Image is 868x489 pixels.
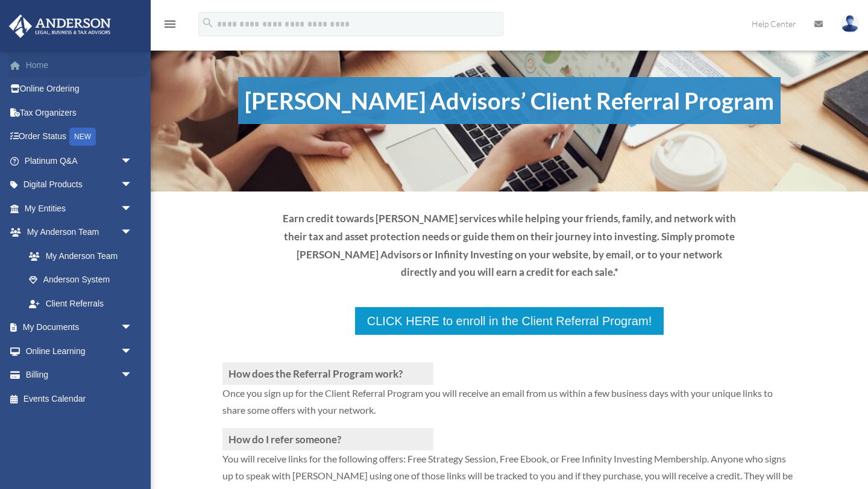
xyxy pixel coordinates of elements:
a: Digital Productsarrow_drop_down [8,173,151,197]
a: My Anderson Team [17,244,151,268]
h1: [PERSON_NAME] Advisors’ Client Referral Program [238,77,781,124]
h3: How does the Referral Program work? [222,363,433,385]
span: arrow_drop_down [121,173,145,198]
a: Home [8,53,151,77]
a: My Anderson Teamarrow_drop_down [8,220,151,244]
div: NEW [69,128,96,146]
i: search [201,16,215,30]
p: Once you sign up for the Client Referral Program you will receive an email from us within a few b... [222,385,796,428]
span: arrow_drop_down [121,220,145,245]
a: Billingarrow_drop_down [8,363,151,387]
span: arrow_drop_down [121,339,145,364]
img: Anderson Advisors Platinum Portal [5,14,115,38]
a: My Entitiesarrow_drop_down [8,196,151,220]
p: Earn credit towards [PERSON_NAME] services while helping your friends, family, and network with t... [280,210,739,281]
a: Anderson System [17,268,151,292]
a: menu [163,21,177,31]
a: Order StatusNEW [8,125,151,149]
a: CLICK HERE to enroll in the Client Referral Program! [354,306,665,336]
h3: How do I refer someone? [222,428,433,450]
img: User Pic [841,15,859,33]
a: Events Calendar [8,387,151,411]
a: Client Referrals [17,291,145,316]
a: Online Learningarrow_drop_down [8,339,151,363]
a: My Documentsarrow_drop_down [8,316,151,340]
i: menu [163,17,177,31]
span: arrow_drop_down [121,149,145,173]
a: Online Ordering [8,77,151,101]
span: arrow_drop_down [121,363,145,388]
a: Tax Organizers [8,101,151,125]
span: arrow_drop_down [121,196,145,221]
span: arrow_drop_down [121,316,145,340]
a: Platinum Q&Aarrow_drop_down [8,149,151,173]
